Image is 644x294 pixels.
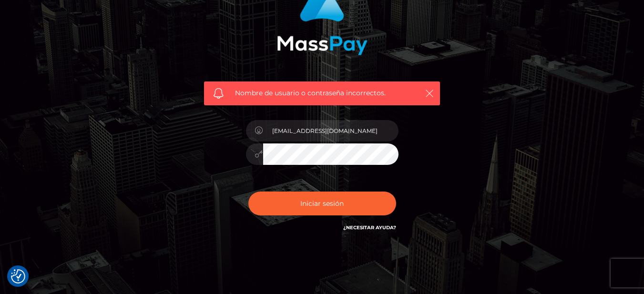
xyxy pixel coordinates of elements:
[248,192,396,215] button: Iniciar sesión
[11,269,25,284] img: Revisar el botón de consentimiento
[263,120,399,142] input: Nombre de usuario...
[11,269,25,284] button: Preferencias de consentimiento
[300,199,344,208] font: Iniciar sesión
[343,224,396,231] a: ¿Necesitar ayuda?
[235,89,386,97] font: Nombre de usuario o contraseña incorrectos.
